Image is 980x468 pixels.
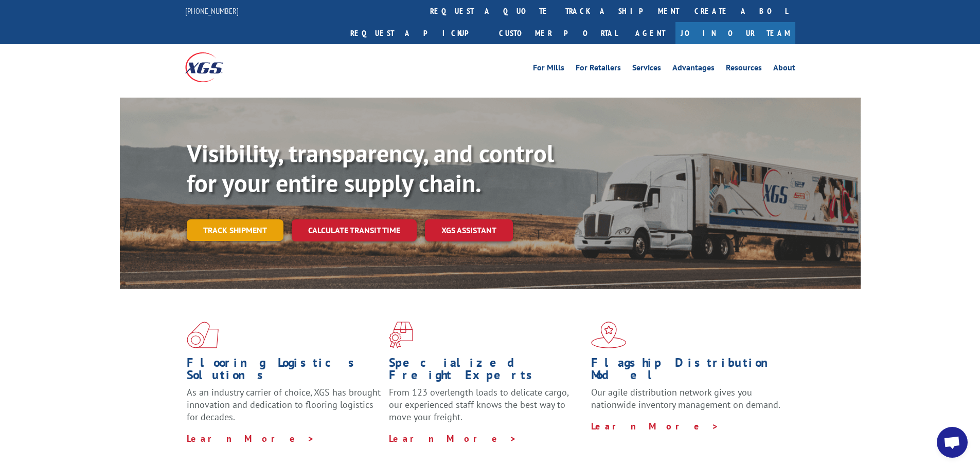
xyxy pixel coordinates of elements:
[726,64,762,75] a: Resources
[672,64,715,75] a: Advantages
[591,420,719,432] a: Learn More >
[187,357,381,386] h1: Flooring Logistics Solutions
[591,322,627,348] img: xgs-icon-flagship-distribution-model-red
[491,22,625,44] a: Customer Portal
[185,6,239,16] a: [PHONE_NUMBER]
[632,64,661,75] a: Services
[292,219,417,241] a: Calculate transit time
[187,219,283,241] a: Track shipment
[591,386,780,410] span: Our agile distribution network gives you nationwide inventory management on demand.
[187,386,381,423] span: As an industry carrier of choice, XGS has brought innovation and dedication to flooring logistics...
[533,64,564,75] a: For Mills
[343,22,491,44] a: Request a pickup
[937,427,968,458] div: Open chat
[625,22,675,44] a: Agent
[576,64,621,75] a: For Retailers
[425,219,513,241] a: XGS ASSISTANT
[389,357,583,386] h1: Specialized Freight Experts
[675,22,795,44] a: Join Our Team
[591,357,786,386] h1: Flagship Distribution Model
[773,64,795,75] a: About
[389,322,413,348] img: xgs-icon-focused-on-flooring-red
[389,433,517,444] a: Learn More >
[187,137,554,199] b: Visibility, transparency, and control for your entire supply chain.
[187,433,315,444] a: Learn More >
[389,386,583,432] p: From 123 overlength loads to delicate cargo, our experienced staff knows the best way to move you...
[187,322,219,348] img: xgs-icon-total-supply-chain-intelligence-red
